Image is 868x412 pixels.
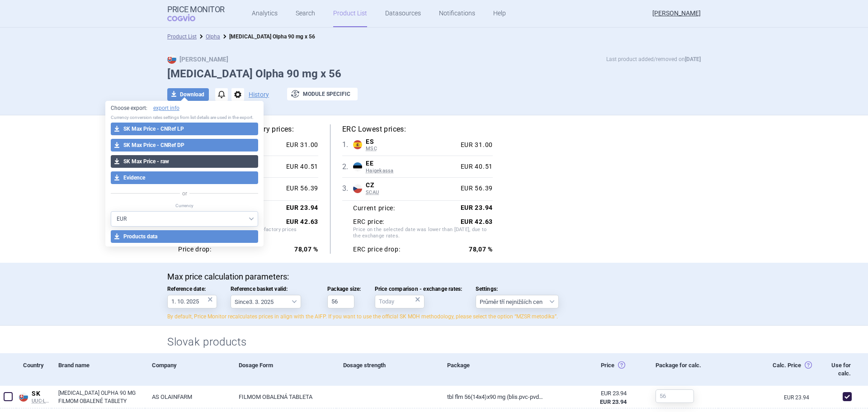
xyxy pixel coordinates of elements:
strong: EUR 23.94 [286,204,318,211]
span: EE [366,160,457,168]
strong: EUR 42.63 [461,218,493,225]
abbr: Ex-Factory bez DPH zo zdroja [552,389,627,406]
div: Country [16,353,52,386]
div: EUR 40.51 [283,163,318,171]
a: Product List [167,33,197,40]
input: Package size: [327,295,354,308]
a: SKSKUUC-LP B [16,388,52,404]
div: EUR 23.94 [552,389,627,398]
input: Price comparison - exchange rates:× [375,295,425,308]
img: Spain [353,140,362,149]
strong: ERC price: [353,218,384,226]
strong: EUR 23.94 [461,204,493,211]
p: By default, Price Monitor recalculates prices in align with the AIFP. If you want to use the offi... [167,313,701,321]
strong: [PERSON_NAME] [167,56,228,63]
strong: Price drop: [178,246,212,254]
h5: ERC Lowest prices: [342,124,493,134]
span: Settings: [476,286,559,292]
div: Package for calc. [649,353,718,386]
span: 3 . [342,183,353,194]
img: Estonia [353,162,362,171]
h2: Slovak products [167,335,701,350]
div: Dosage strength [336,353,440,386]
div: Company [145,353,232,386]
a: export info [153,104,179,112]
span: Haigekassa [366,168,457,174]
span: Price on the selected date was lower than [DATE], due to the exchange rates. [353,227,493,241]
img: Slovakia [19,393,28,402]
strong: EUR 23.94 [600,398,627,405]
input: 56 [656,389,694,403]
button: Products data [111,230,259,243]
strong: 78,07 % [469,246,493,253]
select: Settings: [476,295,559,308]
div: × [208,294,213,304]
a: AS OLAINFARM [145,386,232,408]
button: SK Max Price - CNRef LP [111,123,259,135]
strong: [DATE] [685,56,701,62]
div: Calc. Price [718,353,812,386]
div: EUR 31.00 [457,141,493,149]
p: Choose export: [111,104,259,112]
a: Olpha [206,33,220,40]
div: EUR 31.00 [283,141,318,149]
li: Ticagrelor Olpha 90 mg x 56 [220,32,315,41]
input: Reference date:× [167,295,217,308]
span: Reference basket valid: [231,286,314,292]
select: Reference basket valid: [231,295,301,308]
img: Czech Republic [353,184,362,193]
strong: Current price: [353,204,395,212]
a: Price MonitorCOGVIO [167,5,225,22]
div: EUR 56.39 [283,185,318,193]
div: EUR 40.51 [457,163,493,171]
h1: [MEDICAL_DATA] Olpha 90 mg x 56 [167,67,701,81]
p: Max price calculation parameters: [167,272,701,282]
div: EUR 56.39 [457,185,493,193]
div: Price [545,353,649,386]
span: UUC-LP B [32,398,52,404]
div: Package [440,353,544,386]
strong: ERC price drop: [353,246,401,254]
span: Reference date: [167,286,217,292]
button: SK Max Price - CNRef DP [111,139,259,152]
span: 1 . [342,139,353,150]
span: Price comparison - exchange rates: [375,286,462,292]
span: MSC [366,146,457,152]
span: Package size: [327,286,361,292]
button: Evidence [111,171,259,184]
strong: EUR 42.63 [286,218,318,225]
li: Product List [167,32,197,41]
span: ES [366,138,457,146]
span: or [180,189,189,198]
span: SCAU [366,189,457,196]
strong: [MEDICAL_DATA] Olpha 90 mg x 56 [229,33,315,40]
p: Currency conversion rates settings from list details are used in the export. [111,114,259,121]
div: Brand name [52,353,145,386]
div: × [415,294,420,304]
a: [MEDICAL_DATA] OLPHA 90 MG FILMOM OBALENÉ TABLETY [58,389,145,405]
button: SK Max Price - raw [111,155,259,168]
span: 2 . [342,161,353,172]
strong: 78,07 % [294,246,318,253]
button: Module specific [287,88,358,100]
span: SK [32,390,52,398]
p: Currency [111,203,259,209]
button: History [249,91,269,98]
a: FILMOM OBALENÁ TABLETA [232,386,336,408]
strong: Price Monitor [167,5,225,14]
li: Olpha [197,32,220,41]
img: SK [167,55,176,64]
p: Last product added/removed on [606,55,701,64]
button: Download [167,88,209,101]
span: COGVIO [167,14,208,21]
div: Dosage Form [232,353,336,386]
a: tbl flm 56(14x4)x90 mg (blis.PVC-PVDC/Al) [440,386,544,408]
span: CZ [366,181,457,189]
div: Use for calc. [812,353,855,386]
a: EUR 23.94 [784,395,812,400]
